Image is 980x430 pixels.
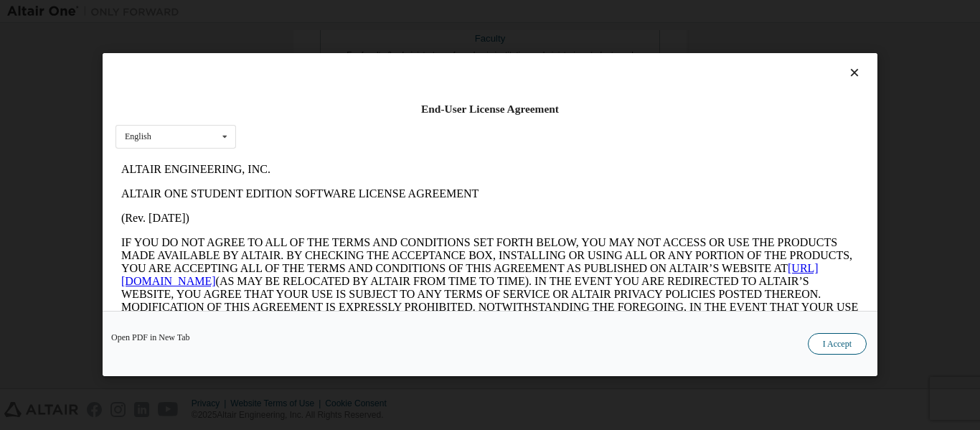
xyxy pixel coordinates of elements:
div: English [125,133,151,141]
p: ALTAIR ENGINEERING, INC. [6,6,743,19]
p: (Rev. [DATE]) [6,55,743,67]
p: ALTAIR ONE STUDENT EDITION SOFTWARE LICENSE AGREEMENT [6,30,743,43]
a: [URL][DOMAIN_NAME] [6,105,703,130]
div: End-User License Agreement [116,102,864,116]
button: I Accept [808,334,867,355]
p: IF YOU DO NOT AGREE TO ALL OF THE TERMS AND CONDITIONS SET FORTH BELOW, YOU MAY NOT ACCESS OR USE... [6,79,743,182]
a: Open PDF in New Tab [111,334,190,342]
